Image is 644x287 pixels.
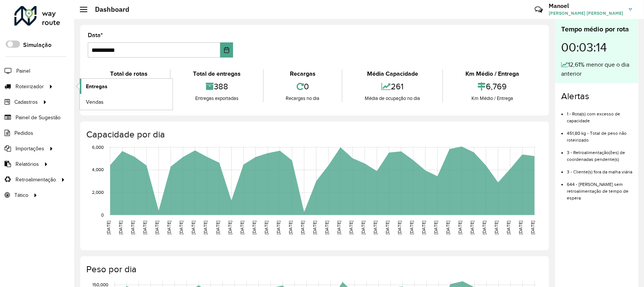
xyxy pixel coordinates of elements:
[227,221,232,234] text: [DATE]
[87,5,129,14] h2: Dashboard
[344,78,440,95] div: 261
[506,221,511,234] text: [DATE]
[324,221,329,234] text: [DATE]
[173,69,261,78] div: Total de entregas
[549,2,623,9] h3: Manoel
[166,221,171,234] text: [DATE]
[92,190,104,195] text: 2,000
[373,221,378,234] text: [DATE]
[266,78,340,95] div: 0
[92,145,104,150] text: 6,000
[433,221,438,234] text: [DATE]
[173,78,261,95] div: 388
[549,10,623,17] span: [PERSON_NAME] [PERSON_NAME]
[344,95,440,102] div: Média de ocupação no dia
[470,221,475,234] text: [DATE]
[16,145,44,153] span: Importações
[130,221,135,234] text: [DATE]
[348,221,353,234] text: [DATE]
[445,95,540,102] div: Km Médio / Entrega
[220,42,233,58] button: Choose Date
[567,163,632,175] li: 3 - Cliente(s) fora da malha viária
[154,221,159,234] text: [DATE]
[276,221,281,234] text: [DATE]
[300,221,305,234] text: [DATE]
[14,129,33,137] span: Pedidos
[518,221,523,234] text: [DATE]
[16,176,56,184] span: Retroalimentação
[92,167,104,172] text: 4,000
[14,98,38,106] span: Cadastros
[409,221,414,234] text: [DATE]
[215,221,220,234] text: [DATE]
[203,221,208,234] text: [DATE]
[482,221,487,234] text: [DATE]
[16,67,30,75] span: Painel
[16,83,44,90] span: Roteirizador
[23,41,51,50] label: Simulação
[90,69,168,78] div: Total de rotas
[86,98,104,106] span: Vendas
[567,124,632,143] li: 451,80 kg - Total de peso não roteirizado
[14,191,28,199] span: Tático
[266,95,340,102] div: Recargas no dia
[86,83,107,90] span: Entregas
[458,221,463,234] text: [DATE]
[252,221,257,234] text: [DATE]
[88,31,103,40] label: Data
[173,95,261,102] div: Entregas exportadas
[445,78,540,95] div: 6,769
[445,69,540,78] div: Km Médio / Entrega
[421,221,426,234] text: [DATE]
[16,114,61,122] span: Painel de Sugestão
[397,221,402,234] text: [DATE]
[142,221,147,234] text: [DATE]
[344,69,440,78] div: Média Capacidade
[179,221,184,234] text: [DATE]
[312,221,317,234] text: [DATE]
[101,212,104,217] text: 0
[567,105,632,124] li: 1 - Rota(s) com excesso de capacidade
[361,221,366,234] text: [DATE]
[567,143,632,163] li: 3 - Retroalimentação(ões) de coordenadas pendente(s)
[494,221,499,234] text: [DATE]
[191,221,196,234] text: [DATE]
[240,221,244,234] text: [DATE]
[86,264,541,275] h4: Peso por dia
[530,2,547,18] a: Contato Rápido
[16,160,39,168] span: Relatórios
[567,175,632,201] li: 644 - [PERSON_NAME] sem retroalimentação de tempo de espera
[445,221,450,234] text: [DATE]
[385,221,390,234] text: [DATE]
[561,60,632,78] div: 12,61% menor que o dia anterior
[264,221,269,234] text: [DATE]
[80,94,173,109] a: Vendas
[266,69,340,78] div: Recargas
[106,221,111,234] text: [DATE]
[336,221,341,234] text: [DATE]
[561,34,632,60] div: 00:03:14
[561,91,632,102] h4: Alertas
[80,79,173,94] a: Entregas
[86,129,541,140] h4: Capacidade por dia
[118,221,123,234] text: [DATE]
[530,221,535,234] text: [DATE]
[288,221,293,234] text: [DATE]
[561,24,632,34] div: Tempo médio por rota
